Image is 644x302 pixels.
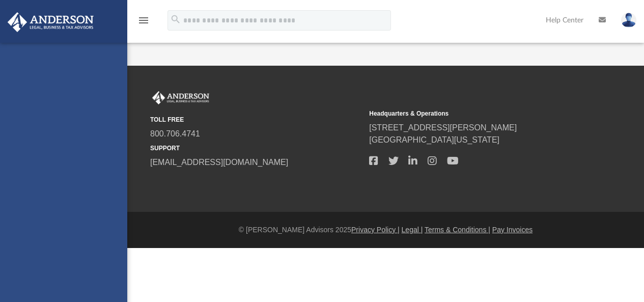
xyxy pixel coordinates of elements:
[369,123,517,132] a: [STREET_ADDRESS][PERSON_NAME]
[150,158,288,167] a: [EMAIL_ADDRESS][DOMAIN_NAME]
[492,226,533,234] a: Pay Invoices
[351,226,400,234] a: Privacy Policy |
[425,226,490,234] a: Terms & Conditions |
[150,129,200,138] a: 800.706.4741
[369,135,499,144] a: [GEOGRAPHIC_DATA][US_STATE]
[369,109,581,118] small: Headquarters & Operations
[137,19,150,26] a: menu
[150,91,211,104] img: Anderson Advisors Platinum Portal
[402,226,423,234] a: Legal |
[170,14,181,25] i: search
[137,14,150,26] i: menu
[127,225,644,235] div: © [PERSON_NAME] Advisors 2025
[621,13,636,28] img: User Pic
[150,144,362,153] small: SUPPORT
[150,115,362,124] small: TOLL FREE
[5,12,97,32] img: Anderson Advisors Platinum Portal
